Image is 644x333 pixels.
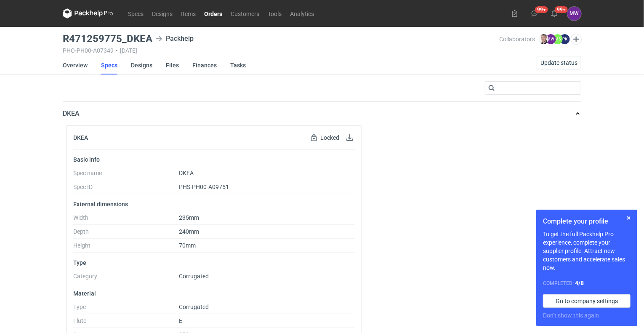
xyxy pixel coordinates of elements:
p: Basic info [73,156,355,163]
svg: Packhelp Pro [63,8,113,19]
p: Type [73,259,355,266]
figcaption: MW [546,34,556,44]
a: Specs [124,8,148,19]
button: Update status [537,56,581,69]
span: PHS-PH00-A09751 [179,184,229,190]
img: Maciej Sikora [539,34,549,44]
dt: Spec ID [73,184,179,194]
dt: Width [73,214,179,225]
p: External dimensions [73,201,355,208]
div: Completed: [543,279,631,288]
a: Designs [131,56,152,75]
button: Skip for now [624,213,634,223]
dt: Category [73,273,179,283]
figcaption: MS [553,34,563,44]
a: Finances [192,56,217,75]
button: MW [567,7,581,21]
span: 235mm [179,214,199,221]
a: Files [166,56,179,75]
h2: DKEA [73,134,88,141]
dt: Depth [73,228,179,239]
a: Overview [63,56,88,75]
h3: R471259775_DKEA [63,34,152,44]
h1: Complete your profile [543,216,631,226]
span: Collaborators [500,36,535,43]
a: Designs [148,8,177,19]
div: Locked [309,133,341,143]
span: • [116,47,118,54]
a: Go to company settings [543,294,631,308]
strong: 4 / 8 [575,280,584,286]
span: Update status [540,60,577,66]
span: E [179,317,182,324]
div: Magdalena Wróblewska [567,7,581,21]
p: To get the full Packhelp Pro experience, complete your supplier profile. Attract new customers an... [543,230,631,272]
dt: Spec name [73,170,179,180]
dt: Height [73,242,179,253]
button: 99+ [548,7,561,20]
span: DKEA [179,170,194,176]
p: Material [73,290,355,297]
div: PHO-PH00-A07349 [DATE] [63,47,500,54]
figcaption: PK [560,34,570,44]
div: Packhelp [156,34,194,44]
span: 240mm [179,228,199,235]
span: 70mm [179,242,196,249]
dt: Type [73,304,179,314]
button: Download specification [345,133,355,143]
a: Tools [263,8,286,19]
button: 99+ [528,7,541,20]
a: Items [177,8,200,19]
span: Corrugated [179,304,209,310]
a: Orders [200,8,226,19]
button: Edit collaborators [571,34,582,45]
a: Tasks [230,56,246,75]
span: Corrugated [179,273,209,280]
p: DKEA [63,109,80,119]
a: Analytics [286,8,318,19]
a: Customers [226,8,263,19]
dt: Flute [73,317,179,328]
a: Specs [101,56,117,75]
button: Don’t show this again [543,311,599,320]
